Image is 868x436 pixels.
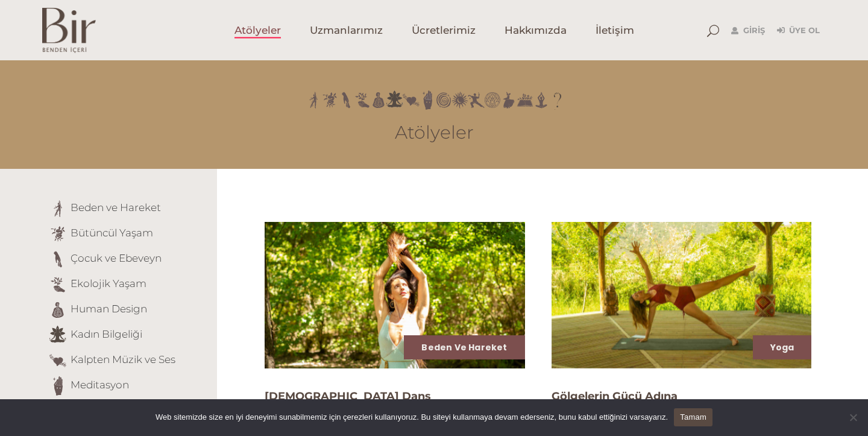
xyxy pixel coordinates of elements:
[412,24,476,37] span: Ücretlerimiz
[596,24,634,37] span: İletişim
[505,24,567,37] span: Hakkımızda
[71,277,146,289] a: Ekolojik Yaşam
[731,24,765,38] a: Giriş
[265,390,431,403] a: [DEMOGRAPHIC_DATA] Dans
[71,227,153,239] a: Bütüncül Yaşam
[71,328,142,340] a: Kadın Bilgeliği
[71,252,162,264] a: Çocuk ve Ebeveyn
[847,411,859,423] span: Hayır
[552,390,678,403] a: Gölgelerin Gücü Adına
[156,411,668,423] span: Web sitemizde size en iyi deneyimi sunabilmemiz için çerezleri kullanıyoruz. Bu siteyi kullanmaya...
[71,201,161,213] a: Beden ve Hareket
[674,408,712,426] a: Tamam
[777,24,820,38] a: Üye Ol
[421,341,507,353] a: Beden ve Hareket
[310,24,383,37] span: Uzmanlarımız
[71,303,147,315] a: Human Design
[234,24,281,37] span: Atölyeler
[770,341,794,353] a: Yoga
[71,379,129,391] a: Meditasyon
[71,353,175,365] a: Kalpten Müzik ve Ses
